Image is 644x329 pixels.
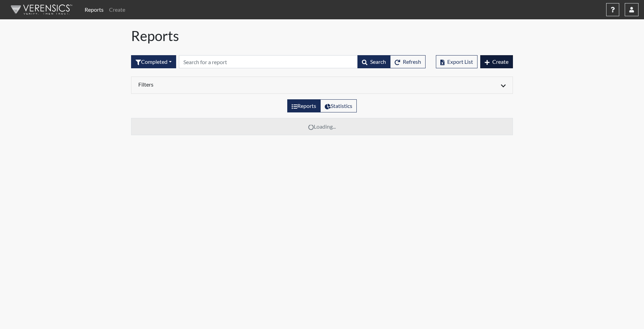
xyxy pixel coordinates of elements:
[480,55,513,68] button: Create
[131,118,513,135] td: Loading...
[370,58,386,65] span: Search
[82,3,106,17] a: Reports
[179,55,358,68] input: Search by Registration ID, Interview Number, or Investigation Name.
[133,81,511,89] div: Click to expand/collapse filters
[131,55,176,68] button: Completed
[106,3,128,17] a: Create
[357,55,390,68] button: Search
[492,58,508,65] span: Create
[447,58,473,65] span: Export List
[403,58,421,65] span: Refresh
[131,55,176,68] div: Filter by interview status
[320,99,357,112] label: View statistics about completed interviews
[287,99,321,112] label: View the list of reports
[390,55,426,68] button: Refresh
[436,55,477,68] button: Export List
[131,28,513,44] h1: Reports
[138,81,317,88] h6: Filters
